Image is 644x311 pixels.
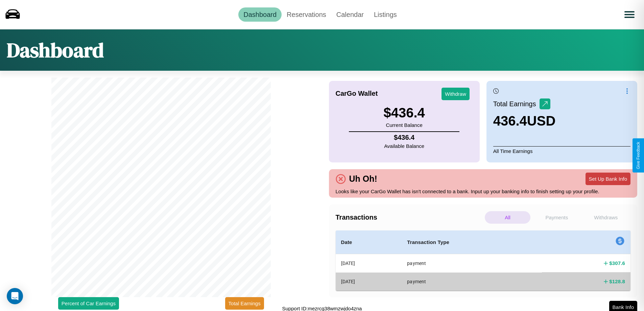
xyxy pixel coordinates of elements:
[620,5,639,24] button: Open menu
[493,113,556,129] h3: 436.4 USD
[383,105,425,120] h3: $ 436.4
[58,297,119,310] button: Percent of Car Earnings
[225,297,264,310] button: Total Earnings
[336,230,631,291] table: simple table
[384,134,424,141] h4: $ 436.4
[238,7,282,22] a: Dashboard
[609,278,625,285] h4: $ 128.8
[369,7,402,22] a: Listings
[586,173,630,185] button: Set Up Bank Info
[407,238,536,246] h4: Transaction Type
[331,7,369,22] a: Calendar
[282,7,331,22] a: Reservations
[493,146,630,156] p: All Time Earnings
[402,254,542,273] th: payment
[336,90,378,97] h4: CarGo Wallet
[336,187,631,196] p: Looks like your CarGo Wallet has isn't connected to a bank. Input up your banking info to finish ...
[583,211,629,224] p: Withdraws
[7,36,104,64] h1: Dashboard
[442,88,470,100] button: Withdraw
[493,98,540,110] p: Total Earnings
[636,142,641,169] div: Give Feedback
[341,238,397,246] h4: Date
[346,174,381,184] h4: Uh Oh!
[534,211,579,224] p: Payments
[7,288,23,304] div: Open Intercom Messenger
[384,141,424,151] p: Available Balance
[336,214,483,221] h4: Transactions
[383,120,425,130] p: Current Balance
[609,260,625,267] h4: $ 307.6
[336,254,402,273] th: [DATE]
[402,272,542,290] th: payment
[336,272,402,290] th: [DATE]
[485,211,530,224] p: All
